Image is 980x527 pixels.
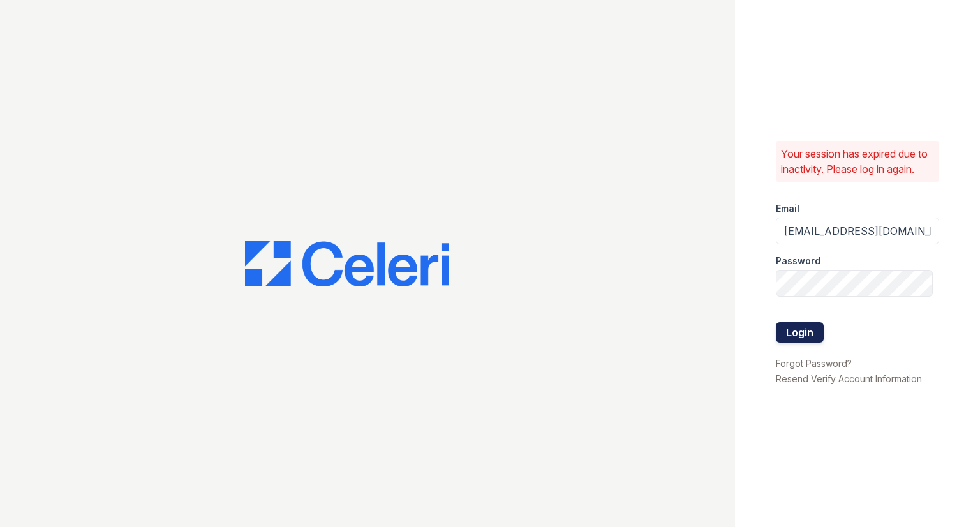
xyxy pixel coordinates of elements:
[776,255,820,267] label: Password
[776,202,799,215] label: Email
[781,146,934,177] p: Your session has expired due to inactivity. Please log in again.
[776,322,824,343] button: Login
[245,241,449,286] img: CE_Logo_Blue-a8612792a0a2168367f1c8372b55b34899dd931a85d93a1a3d3e32e68fde9ad4.png
[776,358,852,369] a: Forgot Password?
[776,373,922,384] a: Resend Verify Account Information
